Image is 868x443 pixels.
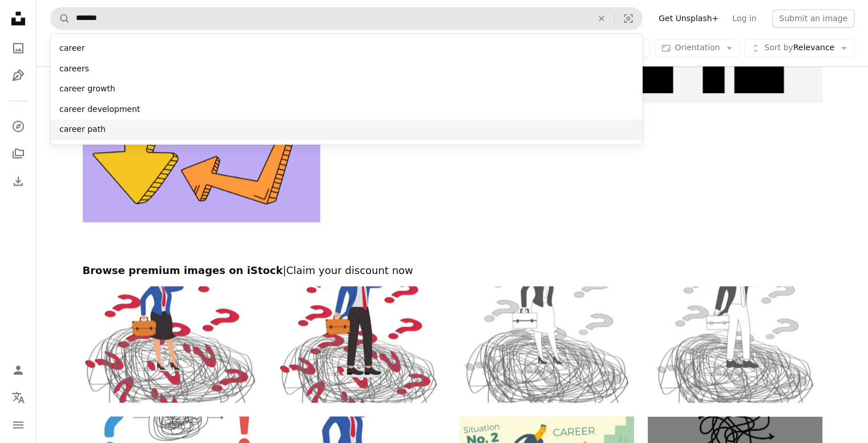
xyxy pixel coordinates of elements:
button: Sort byRelevance [744,39,854,57]
span: Sort by [764,43,793,52]
a: Photos [7,37,30,59]
span: | Claim your discount now [282,264,413,276]
button: Visual search [615,7,642,29]
a: Log in [725,9,763,27]
div: careers [50,59,643,79]
div: career [50,38,643,59]
button: Language [7,386,30,409]
button: Menu [7,413,30,436]
button: Submit an image [772,9,854,27]
a: Explore [7,115,30,138]
form: Find visuals sitewide [50,7,643,30]
a: Illustrations [7,64,30,87]
button: Clear [589,7,614,29]
button: Orientation [655,39,740,57]
a: Log in / Sign up [7,359,30,381]
img: Skepticism, doubt or uncertainty, searching for answers solutions, doubtful businessman surrounde... [271,286,446,402]
img: Skepticism, doubt or uncertainty, searching for answers solutions, doubtful businessman surrounde... [648,286,822,402]
a: Download History [7,170,30,192]
div: career path [50,119,643,140]
div: career growth [50,79,643,99]
div: career development [50,99,643,120]
img: Skepticism, doubt or uncertainty, searching for answers solutions, doubtful businesswoman surroun... [83,286,257,402]
a: Home — Unsplash [7,7,30,32]
span: Relevance [764,42,834,54]
button: Search Unsplash [51,7,70,29]
h2: Browse premium images on iStock [83,263,822,277]
a: Collections [7,142,30,165]
a: Get Unsplash+ [652,9,725,27]
span: Orientation [675,43,720,52]
img: Skepticism, doubt or uncertainty, searching for answers solutions, doubtful businesswoman surroun... [459,286,634,402]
